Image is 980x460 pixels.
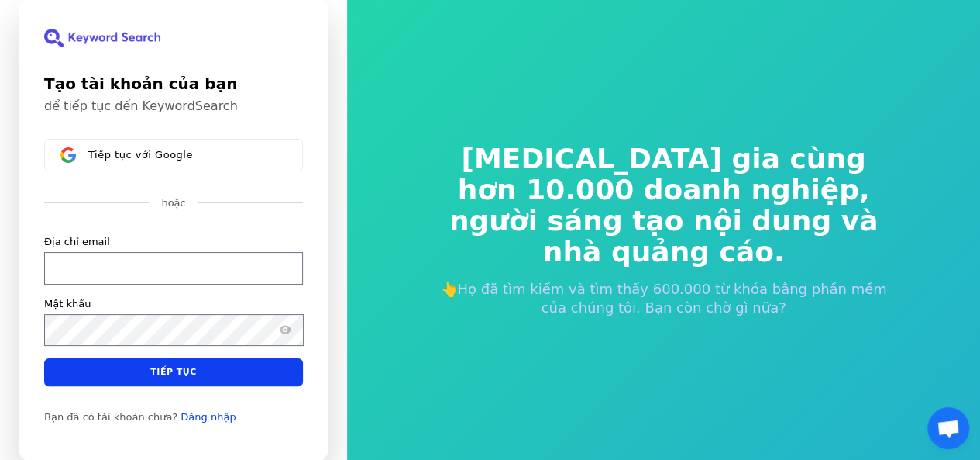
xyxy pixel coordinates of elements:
[60,147,76,163] img: Đăng nhập bằng Google
[44,358,303,386] button: Tiếp tục
[44,298,91,310] font: Mật khẩu
[19,386,74,441] img: Bangladesh
[150,367,197,377] font: Tiếp tục
[440,281,886,316] font: 👆Họ đã tìm kiếm và tìm thấy 600.000 từ khóa bằng phần mềm của chúng tôi. Bạn còn chờ gì nữa?
[449,205,878,268] font: người sáng tạo nội dung và nhà quảng cáo.
[44,99,238,113] font: để tiếp tục đến KeywordSearch
[44,74,237,93] font: Tạo tài khoản của bạn
[93,399,186,426] font: Rdx vừa thử KeywordSearch.
[44,139,303,171] button: Đăng nhập bằng GoogleTiếp tục với Google
[927,407,969,449] a: Mở cuộc trò chuyện
[44,29,160,47] img: Tìm kiếm từ khóa
[276,320,294,339] button: Hiển thị mật khẩu
[88,149,193,161] font: Tiếp tục với Google
[458,143,870,206] font: [MEDICAL_DATA] gia cùng hơn 10.000 doanh nghiệp,
[44,236,110,247] font: Địa chỉ email
[161,197,185,209] font: hoặc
